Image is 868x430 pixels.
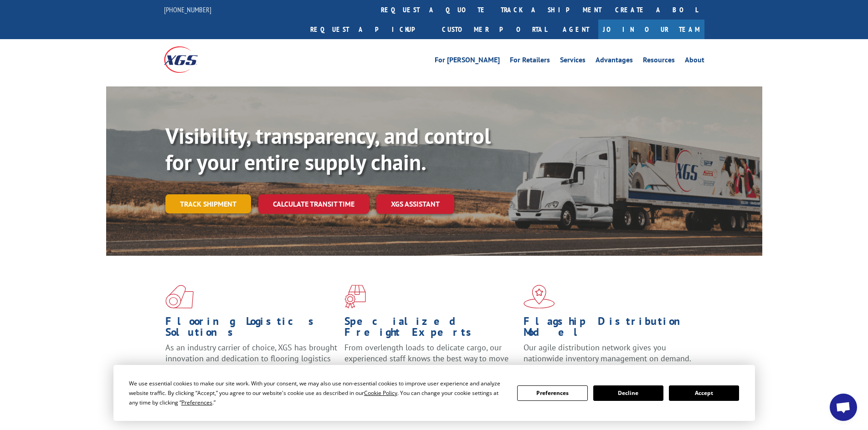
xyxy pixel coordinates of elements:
[560,56,586,66] a: Services
[554,20,598,39] a: Agent
[524,342,691,364] span: Our agile distribution network gives you nationwide inventory management on demand.
[830,394,857,421] div: Open chat
[593,385,663,401] button: Decline
[517,385,587,401] button: Preferences
[165,121,491,176] b: Visibility, transparency, and control for your entire supply chain.
[435,20,554,39] a: Customer Portal
[524,285,555,309] img: xgs-icon-flagship-distribution-model-red
[165,285,194,309] img: xgs-icon-total-supply-chain-intelligence-red
[113,365,755,421] div: Cookie Consent Prompt
[510,56,550,66] a: For Retailers
[165,194,251,213] a: Track shipment
[165,316,338,342] h1: Flooring Logistics Solutions
[258,194,369,214] a: Calculate transit time
[598,20,704,39] a: Join Our Team
[596,56,633,66] a: Advantages
[344,342,517,383] p: From overlength loads to delicate cargo, our experienced staff knows the best way to move your fr...
[364,389,397,397] span: Cookie Policy
[164,5,211,14] a: [PHONE_NUMBER]
[303,20,435,39] a: Request a pickup
[129,379,506,407] div: We use essential cookies to make our site work. With your consent, we may also use non-essential ...
[344,285,366,309] img: xgs-icon-focused-on-flooring-red
[435,56,500,66] a: For [PERSON_NAME]
[524,316,696,342] h1: Flagship Distribution Model
[643,56,675,66] a: Resources
[669,385,739,401] button: Accept
[376,194,454,214] a: XGS ASSISTANT
[181,399,212,406] span: Preferences
[344,316,517,342] h1: Specialized Freight Experts
[685,56,704,66] a: About
[165,342,337,374] span: As an industry carrier of choice, XGS has brought innovation and dedication to flooring logistics...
